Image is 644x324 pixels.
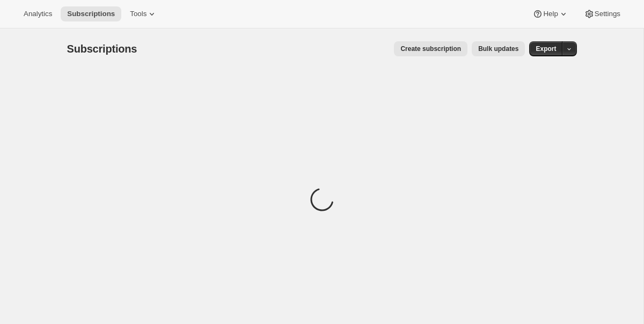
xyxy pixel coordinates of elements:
button: Settings [577,6,627,21]
span: Bulk updates [478,45,518,53]
button: Help [526,6,575,21]
button: Create subscription [394,41,467,56]
button: Tools [123,6,164,21]
button: Analytics [17,6,58,21]
span: Create subscription [400,45,461,53]
span: Analytics [24,10,52,18]
span: Tools [130,10,147,18]
button: Export [529,41,562,56]
button: Bulk updates [472,41,525,56]
span: Settings [595,10,620,18]
span: Subscriptions [67,10,115,18]
button: Subscriptions [61,6,121,21]
span: Help [543,10,558,18]
span: Subscriptions [67,43,137,55]
span: Export [536,45,556,53]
